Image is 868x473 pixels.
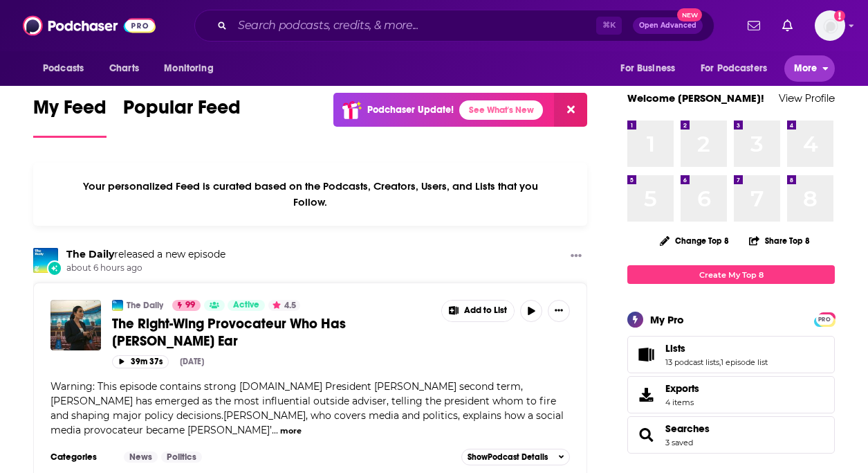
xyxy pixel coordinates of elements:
a: Searches [632,425,660,445]
span: Lists [665,342,685,355]
a: Create My Top 8 [627,265,835,284]
span: Show Podcast Details [468,452,548,462]
div: [DATE] [180,357,204,366]
img: The Daily [33,248,58,273]
button: ShowPodcast Details [461,449,571,465]
input: Search podcasts, credits, & more... [232,15,596,37]
a: News [124,452,158,463]
a: Charts [100,55,147,82]
button: open menu [611,55,692,82]
span: For Business [620,59,675,78]
a: Active [228,300,265,311]
button: open menu [784,55,835,82]
span: More [794,59,818,78]
svg: Add a profile image [834,10,845,21]
div: Your personalized Feed is curated based on the Podcasts, Creators, Users, and Lists that you Follow. [33,163,587,226]
p: Podchaser Update! [367,104,454,116]
span: , [719,357,721,367]
span: Lists [627,336,835,373]
a: Show notifications dropdown [742,14,766,37]
h3: Categories [50,452,113,463]
span: PRO [816,314,833,325]
a: Lists [632,345,660,364]
a: PRO [816,314,833,324]
button: 39m 37s [112,355,169,368]
img: User Profile [815,10,845,41]
button: Open AdvancedNew [633,17,703,34]
span: New [677,8,702,21]
button: open menu [33,55,102,82]
button: open menu [154,55,231,82]
button: open menu [692,55,787,82]
span: Add to List [464,305,507,316]
button: Share Top 8 [748,227,811,254]
span: Active [233,298,259,312]
a: See What's New [459,100,543,120]
img: The Right-Wing Provocateur Who Has Trump’s Ear [50,300,101,350]
a: Searches [665,422,710,435]
span: For Podcasters [701,59,767,78]
div: My Pro [650,313,684,326]
a: 1 episode list [721,357,768,367]
button: 4.5 [268,300,300,311]
span: Popular Feed [123,96,241,127]
button: more [280,425,302,437]
span: Monitoring [164,59,213,78]
span: Exports [665,382,699,395]
a: Welcome [PERSON_NAME]! [627,91,764,105]
a: 3 saved [665,438,693,447]
a: View Profile [779,91,835,105]
span: Logged in as amandagibson [815,10,845,41]
a: Popular Feed [123,96,241,138]
a: Exports [627,376,835,413]
span: Open Advanced [639,22,696,29]
a: 99 [172,300,201,311]
span: My Feed [33,96,107,127]
button: Show profile menu [815,10,845,41]
div: Search podcasts, credits, & more... [194,10,714,42]
h3: released a new episode [66,248,225,261]
span: Exports [632,385,660,404]
span: Charts [109,59,139,78]
a: Show notifications dropdown [777,14,798,37]
span: Searches [627,416,835,454]
a: Lists [665,342,768,355]
img: The Daily [112,300,123,311]
a: The Daily [66,248,114,260]
button: Show More Button [442,301,514,321]
span: Warning: This episode contains strong [DOMAIN_NAME] President [PERSON_NAME] second term, [PERSON_... [50,380,564,436]
a: The Right-Wing Provocateur Who Has [PERSON_NAME] Ear [112,315,432,350]
img: Podchaser - Follow, Share and Rate Podcasts [23,12,156,39]
span: The Right-Wing Provocateur Who Has [PERSON_NAME] Ear [112,315,346,350]
span: ⌘ K [596,17,622,35]
span: 4 items [665,398,699,407]
a: The Daily [127,300,163,311]
span: ... [272,424,278,436]
div: New Episode [47,260,62,276]
span: Podcasts [43,59,84,78]
button: Show More Button [548,300,570,322]
span: about 6 hours ago [66,262,225,274]
span: 99 [185,298,195,312]
a: My Feed [33,96,107,138]
button: Change Top 8 [652,232,737,249]
button: Show More Button [565,248,587,265]
a: 13 podcast lists [665,357,719,367]
a: Politics [161,452,202,463]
